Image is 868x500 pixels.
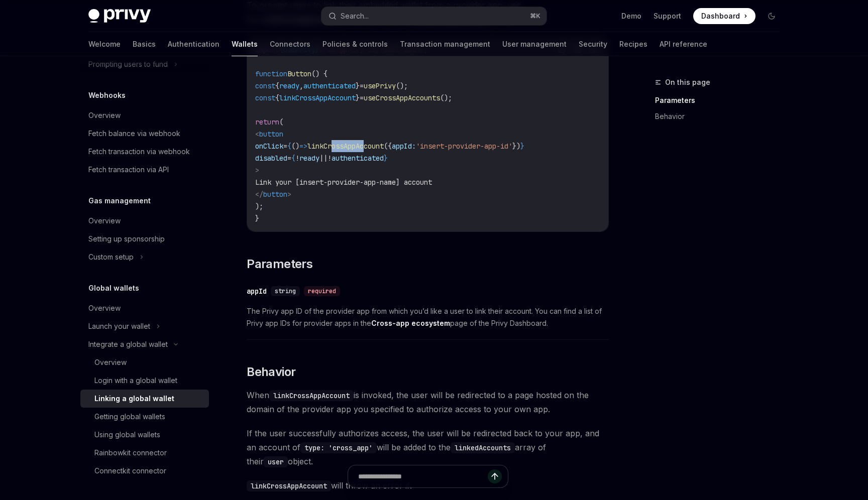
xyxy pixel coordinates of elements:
div: Fetch balance via webhook [88,128,180,140]
span: = [287,154,291,163]
span: ({ [384,142,392,151]
a: Policies & controls [322,32,388,56]
span: The Privy app ID of the provider app from which you’d like a user to link their account. You can ... [247,305,609,329]
a: Recipes [619,32,647,56]
span: On this page [665,76,710,88]
a: Authentication [168,32,220,56]
div: required [304,286,340,296]
span: linkCrossAppAccount [279,93,356,102]
div: Linking a global wallet [94,393,174,405]
code: type: 'cross_app' [300,442,377,453]
div: Fetch transaction via webhook [88,146,190,158]
h5: Gas management [88,195,151,207]
a: Overview [80,212,209,230]
div: Using global wallets [94,429,160,441]
a: Dashboard [693,8,755,24]
a: API reference [660,32,707,56]
span: ); [255,202,263,211]
a: Support [654,11,681,21]
span: ! [328,154,332,163]
button: Send message [488,469,502,483]
a: Fetch transaction via webhook [80,143,209,161]
div: Setting up sponsorship [88,233,165,245]
span: = [283,142,287,151]
a: Overview [80,106,209,124]
a: Getting global wallets [80,408,209,426]
a: Setting up sponsorship [80,230,209,248]
span: If the user successfully authorizes access, the user will be redirected back to your app, and an ... [247,426,609,468]
span: authenticated [303,81,356,90]
a: Connectors [270,32,310,56]
strong: Cross-app ecosystem [371,319,450,327]
a: Fetch transaction via API [80,161,209,179]
span: { [287,142,291,151]
span: </ [255,190,263,199]
code: linkedAccounts [451,442,515,453]
span: } [520,142,524,151]
code: user [264,456,288,467]
a: Overview [80,353,209,371]
span: (); [396,81,408,90]
a: Overview [80,299,209,317]
span: , [299,81,303,90]
div: Overview [88,302,121,314]
a: Wallets [232,32,258,56]
span: ! [295,154,299,163]
span: button [259,130,283,139]
div: Overview [88,109,121,121]
code: linkCrossAppAccount [269,390,354,401]
div: Login with a global wallet [94,374,177,387]
div: Rainbowkit connector [94,447,167,459]
a: Rainbowkit connector [80,444,209,462]
h5: Webhooks [88,89,126,101]
span: button [263,190,287,199]
span: 'insert-provider-app-id' [416,142,512,151]
button: Toggle dark mode [764,8,780,24]
div: Connectkit connector [94,465,166,477]
span: { [291,154,295,163]
span: > [287,190,291,199]
span: Link your [insert-provider-app-name] account [255,178,432,187]
span: } [356,81,360,90]
span: authenticated [332,154,384,163]
img: dark logo [88,9,151,23]
span: appId: [392,142,416,151]
a: Login with a global wallet [80,371,209,390]
span: || [319,154,328,163]
a: Basics [133,32,156,56]
span: useCrossAppAccounts [364,93,440,102]
span: Parameters [247,256,312,272]
a: Behavior [655,108,788,124]
span: ready [299,154,319,163]
span: } [255,214,259,223]
span: ready [279,81,299,90]
span: { [275,81,279,90]
span: () { [311,69,328,78]
span: function [255,69,287,78]
button: Search...⌘K [321,7,547,25]
span: Dashboard [701,11,740,21]
span: => [299,142,307,151]
span: } [356,93,360,102]
a: Linking a global wallet [80,390,209,408]
a: Using global wallets [80,426,209,444]
span: = [360,93,364,102]
a: Parameters [655,92,788,108]
div: Integrate a global wallet [88,338,168,350]
span: disabled [255,154,287,163]
span: ⌘ K [530,12,540,20]
a: Welcome [88,32,121,56]
span: const [255,93,275,102]
span: usePrivy [364,81,396,90]
div: Overview [94,356,127,368]
div: Custom setup [88,251,134,263]
span: When is invoked, the user will be redirected to a page hosted on the domain of the provider app y... [247,388,609,416]
div: Getting global wallets [94,411,165,423]
span: = [360,81,364,90]
span: }) [512,142,520,151]
span: < [255,130,259,139]
div: Fetch transaction via API [88,164,169,176]
span: return [255,117,279,127]
span: > [255,166,259,175]
span: const [255,81,275,90]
